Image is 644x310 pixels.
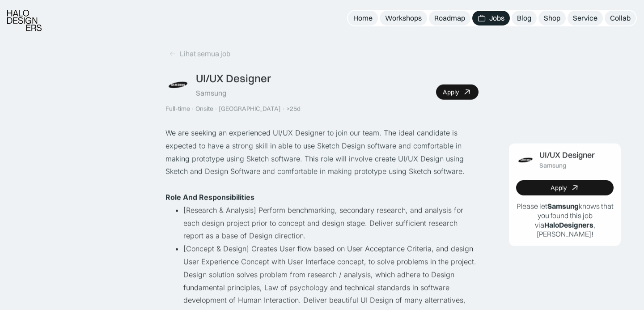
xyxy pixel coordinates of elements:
div: Workshops [385,13,422,23]
div: Samsung [539,162,566,170]
li: [Research & Analysis] Perform benchmarking, secondary research, and analysis for each design proj... [183,204,479,242]
a: Shop [538,11,566,25]
div: · [191,105,195,112]
div: Onsite [195,105,213,112]
p: ‍ [165,178,479,191]
a: Apply [436,85,479,100]
div: Apply [551,184,567,192]
a: Lihat semua job [165,47,234,61]
div: [GEOGRAPHIC_DATA] [219,105,281,112]
a: Apply [516,180,614,195]
div: Lihat semua job [180,49,230,59]
a: Workshops [380,11,427,25]
div: Service [573,13,597,23]
strong: Role And Responsibilities [165,193,254,202]
div: >25d [286,105,301,112]
div: Roadmap [434,13,465,23]
div: Full-time [165,105,190,112]
b: HaloDesigners [544,221,593,229]
div: Blog [517,13,531,23]
div: Samsung [196,88,226,98]
a: Jobs [472,11,510,25]
p: ‍ [165,191,479,204]
div: UI/UX Designer [539,151,595,160]
img: Job Image [165,72,191,97]
div: UI/UX Designer [196,72,271,85]
img: Job Image [516,151,535,170]
div: Shop [544,13,560,23]
div: · [214,105,218,112]
div: Jobs [489,13,504,23]
p: We are seeking an experienced UI/UX Designer to join our team. The ideal candidate is expected to... [165,127,479,178]
a: Service [568,11,603,25]
div: Apply [443,88,459,96]
a: Home [348,11,378,25]
p: Please let knows that you found this job via , [PERSON_NAME]! [516,202,614,239]
a: Blog [512,11,537,25]
b: Samsung [547,202,579,211]
div: Home [353,13,373,23]
a: Collab [605,11,636,25]
div: · [282,105,285,112]
a: Roadmap [429,11,470,25]
div: Collab [610,13,631,23]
